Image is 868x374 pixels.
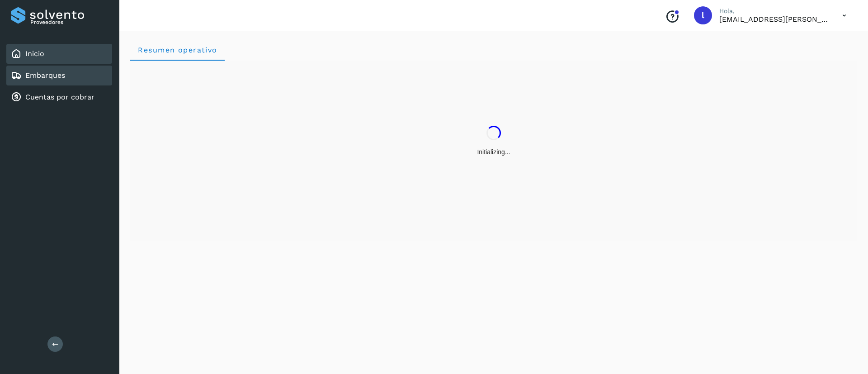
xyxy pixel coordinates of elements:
p: Proveedores [30,19,108,25]
span: Resumen operativo [137,46,217,54]
a: Cuentas por cobrar [25,93,94,101]
p: Hola, [719,7,828,15]
div: Embarques [6,66,112,85]
a: Embarques [25,71,65,80]
a: Inicio [25,49,44,58]
p: lauraamalia.castillo@xpertal.com [719,15,828,24]
div: Cuentas por cobrar [6,87,112,107]
div: Inicio [6,44,112,64]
